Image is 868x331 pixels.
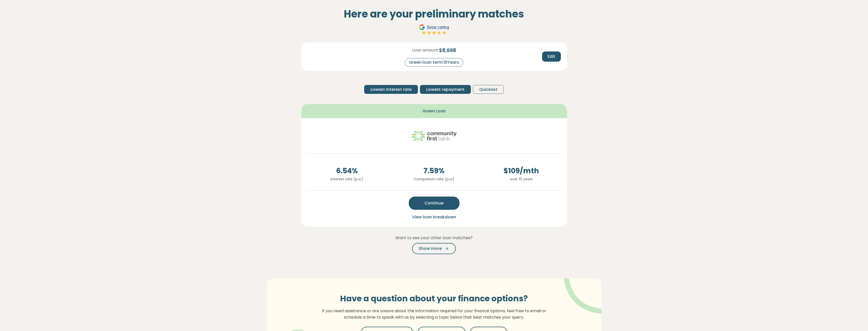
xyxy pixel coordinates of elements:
[482,176,561,182] p: over 10 years
[364,85,418,94] button: Lowest interest rate
[418,24,450,36] a: Google5star ratingFull starFull starFull starFull starFull star
[301,8,567,20] h2: Here are your preliminary matches
[542,51,561,62] button: Edit
[427,25,449,30] span: 5 star rating
[473,85,504,94] button: Quickest
[412,214,456,220] span: View loan breakdown
[307,176,386,182] p: Interest rate (p.a.)
[442,30,447,35] img: Full star
[412,243,456,254] button: Show more
[432,30,437,35] img: Full star
[371,86,412,93] span: Lowest interest rate
[479,86,497,93] span: Quickest
[427,30,432,35] img: Full star
[395,166,474,176] span: 7.59 %
[411,214,458,220] button: View loan breakdown
[550,265,617,314] img: vector
[421,30,427,35] img: Full star
[405,58,463,67] div: Green loan term: 10 Years
[319,294,549,303] h3: Have a question about your finance options?
[422,108,446,114] span: Green Loan
[424,200,444,206] span: Continue
[419,246,442,252] span: Show more
[301,235,567,241] p: Want to see your other loan matches?
[395,176,474,182] p: Comparison rate (p.a.)
[548,54,555,60] span: Edit
[409,197,459,210] button: Continue
[420,85,471,94] button: Lowest repayment
[426,86,465,93] span: Lowest repayment
[437,30,442,35] img: Full star
[419,24,425,30] img: Google
[319,308,549,321] p: If you need assistance or are unsure about the information required for your finance options, fee...
[439,46,456,54] span: $ 8,698
[482,166,561,176] span: $ 109 /mth
[411,124,457,147] img: community-first logo
[412,47,439,53] span: Loan amount:
[307,166,386,176] span: 6.54 %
